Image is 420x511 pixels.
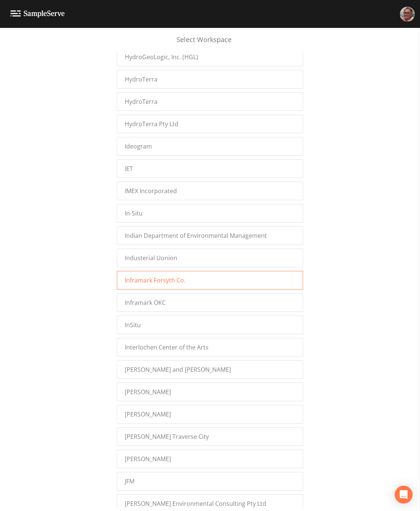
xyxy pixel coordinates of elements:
[125,253,177,262] span: Industerial Uonion
[117,35,303,51] div: Select Workspace
[117,137,303,156] a: Ideogram
[117,293,303,312] a: Inframark OKC
[125,209,143,218] span: In-Situ
[117,204,303,223] a: In-Situ
[125,119,178,128] span: HydroTerra Pty Ltd
[10,10,65,17] img: logo
[117,182,303,200] a: IMEX Incorporated
[125,320,141,329] span: InSitu
[125,276,185,285] span: Inframark Forsyth Co.
[400,7,415,22] img: e2d790fa78825a4bb76dcb6ab311d44c
[125,499,266,508] span: [PERSON_NAME] Environmental Consulting Pty Ltd
[117,338,303,357] a: Interlochen Center of the Arts
[117,450,303,468] a: [PERSON_NAME]
[117,427,303,446] a: [PERSON_NAME] Traverse City
[117,226,303,245] a: Indian Department of Environmental Management
[117,316,303,334] a: InSitu
[125,75,157,84] span: HydroTerra
[125,164,133,173] span: IET
[117,92,303,111] a: HydroTerra
[117,70,303,89] a: HydroTerra
[125,387,171,396] span: [PERSON_NAME]
[395,486,413,504] div: Open Intercom Messenger
[125,343,209,352] span: Interlochen Center of the Arts
[125,186,177,195] span: IMEX Incorporated
[117,472,303,491] a: JFM
[117,405,303,424] a: [PERSON_NAME]
[125,477,134,486] span: JFM
[117,159,303,178] a: IET
[125,97,157,106] span: HydroTerra
[117,115,303,133] a: HydroTerra Pty Ltd
[125,231,267,240] span: Indian Department of Environmental Management
[117,48,303,66] a: HydroGeoLogic, Inc. (HGL)
[125,454,171,463] span: [PERSON_NAME]
[117,360,303,379] a: [PERSON_NAME] and [PERSON_NAME]
[117,383,303,401] a: [PERSON_NAME]
[125,410,171,419] span: [PERSON_NAME]
[125,432,209,441] span: [PERSON_NAME] Traverse City
[117,249,303,267] a: Industerial Uonion
[125,142,152,151] span: Ideogram
[125,298,166,307] span: Inframark OKC
[125,365,231,374] span: [PERSON_NAME] and [PERSON_NAME]
[125,52,198,61] span: HydroGeoLogic, Inc. (HGL)
[117,271,303,290] a: Inframark Forsyth Co.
